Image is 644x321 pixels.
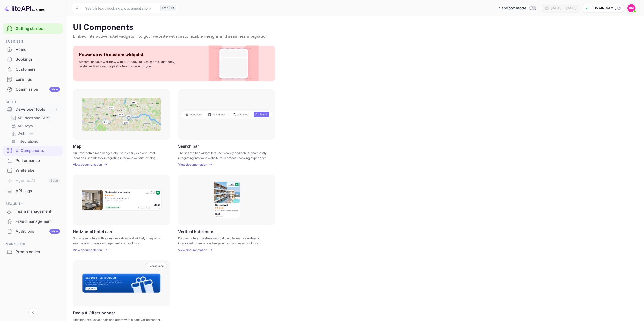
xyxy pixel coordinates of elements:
[16,158,60,164] div: Performance
[3,55,63,64] a: Bookings
[178,163,207,166] p: View documentation
[9,114,60,121] div: API docs and SDKs
[73,144,81,149] p: Map
[16,67,60,72] div: Customers
[178,248,209,252] a: View documentation
[3,65,63,75] div: Customers
[3,85,63,94] div: CommissionNew
[148,264,164,267] p: Coming soon
[16,219,60,225] div: Fraud management
[9,130,60,137] div: Webhooks
[16,26,60,32] a: Getting started
[182,110,272,118] img: Search Frame
[3,85,63,94] a: CommissionNew
[499,5,526,11] span: Sandbox mode
[73,22,637,33] p: UI Components
[3,207,63,216] a: Team management
[82,98,161,131] img: Map Frame
[11,131,58,136] a: Webhooks
[4,4,45,12] img: LiteAPI logo
[16,148,60,154] div: UI Components
[178,236,269,245] p: Display hotels in a sleek vertical card format, seamlessly integrated for enhanced engagement and...
[9,122,60,129] div: API Keys
[178,144,199,149] p: Search bar
[3,146,63,155] a: UI Components
[178,248,207,252] p: View documentation
[73,248,103,252] a: View documentation
[3,217,63,226] a: Fraud management
[213,46,254,81] img: Custom Widget PNG
[3,156,63,165] a: Performance
[3,186,63,196] div: API Logs
[16,229,60,234] div: Audit logs
[73,163,103,166] a: View documentation
[3,99,63,105] span: Build
[16,107,55,112] div: Developer tools
[73,229,114,234] p: Horizontal hotel card
[551,6,576,10] div: [DATE] — [DATE]
[3,207,63,216] div: Team management
[3,186,63,195] a: API Logs
[3,201,63,207] span: Security
[73,163,102,166] p: View documentation
[18,123,33,128] p: API Keys
[49,229,60,234] div: New
[3,227,63,236] div: Audit logsNew
[3,105,63,114] div: Developer tools
[178,163,209,166] a: View documentation
[3,156,63,166] div: Performance
[3,146,63,156] div: UI Components
[590,6,616,10] p: [DOMAIN_NAME]
[16,47,60,53] div: Home
[16,249,60,255] div: Promo codes
[3,75,63,84] div: Earnings
[11,123,58,128] a: API Keys
[81,189,162,211] img: Horizontal hotel card Frame
[9,138,60,145] div: Integrations
[28,308,37,317] button: Collapse navigation
[213,181,241,219] img: Vertical hotel card Frame
[79,60,180,69] p: Streamline your workflow with our ready-to-use scripts. Just copy, paste, and go! Need help? Our ...
[627,4,635,12] img: Dylan McLean
[3,39,63,44] span: Business
[178,229,213,234] p: Vertical hotel card
[16,87,60,92] div: Commission
[11,115,58,120] a: API docs and SDKs
[18,131,35,136] p: Webhooks
[3,75,63,84] a: Earnings
[82,3,158,13] input: Search (e.g. bookings, documentation)
[16,168,60,174] div: Whitelabel
[16,77,60,82] div: Earnings
[11,139,58,144] a: Integrations
[73,34,637,40] p: Embed interactive hotel widgets into your website with customizable designs and seamless integrat...
[3,166,63,176] div: Whitelabel
[160,5,176,11] div: Ctrl+K
[3,45,63,55] div: Home
[73,236,164,245] p: Showcase hotels with a customizable card widget, integrating seamlessly for easy engagement and b...
[3,23,63,34] div: Getting started
[73,310,115,315] p: Deals & Offers banner
[3,227,63,236] a: Audit logsNew
[16,188,60,194] div: API Logs
[18,115,51,120] p: API docs and SDKs
[3,55,63,64] div: Bookings
[49,87,60,92] div: New
[79,52,143,58] p: Power up with custom widgets!
[3,217,63,227] div: Fraud management
[3,166,63,175] a: Whitelabel
[3,247,63,256] a: Promo codes
[82,273,161,293] img: Banner Frame
[3,241,63,247] span: Marketing
[16,209,60,214] div: Team management
[3,247,63,257] div: Promo codes
[3,65,63,74] a: Customers
[73,248,102,252] p: View documentation
[18,139,38,144] p: Integrations
[497,5,538,11] div: Switch to Production mode
[16,57,60,62] div: Bookings
[3,45,63,54] a: Home
[178,151,269,160] p: The search bar widget lets users easily find hotels, seamlessly integrating into your website for...
[73,151,164,160] p: Our interactive map widget lets users easily explore hotel locations, seamlessly integrating into...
